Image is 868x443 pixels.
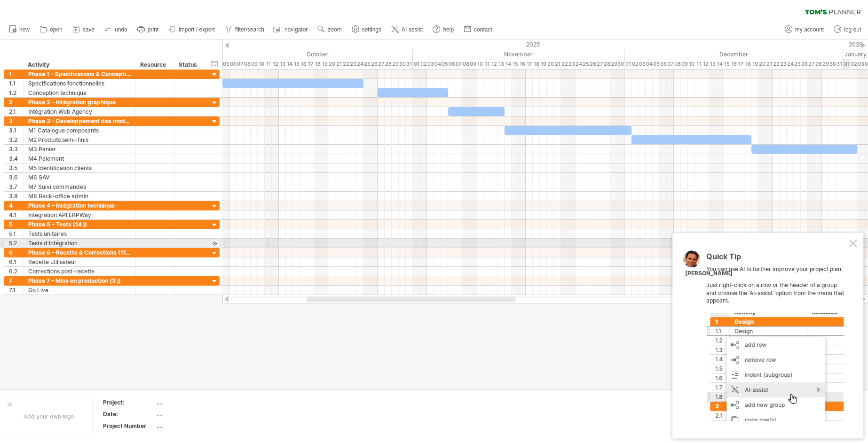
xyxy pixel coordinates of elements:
a: filter/search [222,23,267,36]
div: Sunday, 9 November 2025 [469,59,476,69]
div: October 2025 [194,49,413,59]
span: AI assist [402,26,423,33]
div: Friday, 17 October 2025 [307,59,314,69]
div: 1.2 [9,88,23,97]
div: Thursday, 13 November 2025 [497,59,505,69]
a: save [70,23,97,36]
div: Wednesday, 12 November 2025 [490,59,497,69]
div: Wednesday, 24 December 2025 [787,59,794,69]
div: Project: [103,398,155,406]
div: 5 [9,220,23,229]
span: settings [362,26,381,33]
span: save [83,26,95,33]
div: ​ [631,135,751,144]
div: Saturday, 29 November 2025 [610,59,617,69]
div: Friday, 5 December 2025 [653,59,660,69]
div: Sunday, 16 November 2025 [519,59,526,69]
a: print [135,23,161,36]
div: M3 Panier [28,145,131,154]
div: Phase 3 – Développement des modules (82 j) [28,117,131,125]
div: Go Live [28,286,131,295]
div: .... [157,398,236,406]
div: Tuesday, 7 October 2025 [237,59,244,69]
div: Spécifications fonctionnelles [28,79,131,88]
div: Monday, 17 November 2025 [526,59,533,69]
div: Saturday, 15 November 2025 [512,59,519,69]
div: Thursday, 20 November 2025 [547,59,554,69]
a: open [37,23,65,36]
a: contact [461,23,495,36]
div: 3.7 [9,182,23,191]
div: Friday, 26 December 2025 [801,59,808,69]
div: 4.1 [9,210,23,219]
div: M2 Produits semi-finis [28,135,131,144]
div: 3.3 [9,145,23,154]
div: Wednesday, 31 December 2025 [836,59,843,69]
span: help [443,26,454,33]
div: Thursday, 25 December 2025 [794,59,801,69]
span: filter/search [235,26,264,33]
div: Thursday, 11 December 2025 [695,59,702,69]
div: Monday, 27 October 2025 [378,59,385,69]
div: Wednesday, 15 October 2025 [293,59,300,69]
div: Phase 1 – Spécifications & Conception [28,70,131,78]
div: Thursday, 4 December 2025 [646,59,653,69]
div: Saturday, 1 November 2025 [413,59,420,69]
a: navigator [272,23,310,36]
div: Sunday, 23 November 2025 [568,59,575,69]
div: 3.1 [9,126,23,135]
div: 1.1 [9,79,23,88]
div: Monday, 29 December 2025 [822,59,829,69]
div: Monday, 6 October 2025 [229,59,237,69]
div: December 2025 [624,49,843,59]
span: zoom [328,26,341,33]
div: Phase 4 – Intégration technique [28,201,131,210]
div: Tuesday, 18 November 2025 [533,59,540,69]
div: 3.6 [9,173,23,182]
a: zoom [315,23,344,36]
div: November 2025 [413,49,624,59]
div: 2 [9,98,23,107]
div: Saturday, 6 December 2025 [660,59,667,69]
a: AI assist [389,23,426,36]
div: 3.8 [9,192,23,201]
div: Wednesday, 19 November 2025 [540,59,547,69]
div: 6 [9,248,23,257]
div: Tuesday, 11 November 2025 [483,59,490,69]
div: Monday, 24 November 2025 [575,59,582,69]
a: new [7,23,32,36]
div: Saturday, 8 November 2025 [462,59,469,69]
div: Tests unitaires [28,229,131,238]
div: 3 [9,117,23,125]
div: Thursday, 23 October 2025 [349,59,356,69]
div: ​ [505,126,631,135]
div: Saturday, 22 November 2025 [561,59,568,69]
div: Tuesday, 16 December 2025 [730,59,737,69]
div: Thursday, 6 November 2025 [448,59,455,69]
div: ​ [222,79,363,88]
div: Tuesday, 21 October 2025 [335,59,342,69]
div: Intégration Web Agency [28,107,131,116]
div: Sunday, 12 October 2025 [272,59,279,69]
div: Monday, 3 November 2025 [427,59,434,69]
div: 7 [9,276,23,285]
div: Conception technique [28,88,131,97]
span: contact [474,26,492,33]
span: new [19,26,30,33]
div: 3.4 [9,154,23,163]
div: Thursday, 30 October 2025 [399,59,406,69]
div: Quick Tip [706,253,847,265]
div: Friday, 14 November 2025 [505,59,512,69]
div: Wednesday, 8 October 2025 [244,59,251,69]
div: Tuesday, 4 November 2025 [434,59,441,69]
div: Sunday, 2 November 2025 [420,59,427,69]
div: Friday, 12 December 2025 [702,59,709,69]
a: import / export [166,23,218,36]
div: Add your own logo [5,399,93,434]
div: Friday, 28 November 2025 [603,59,610,69]
span: navigator [284,26,308,33]
div: Thursday, 27 November 2025 [596,59,603,69]
div: Saturday, 3 January 2026 [857,59,864,69]
div: Phase 2 – Intégration graphique [28,98,131,107]
div: Thursday, 9 October 2025 [251,59,258,69]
